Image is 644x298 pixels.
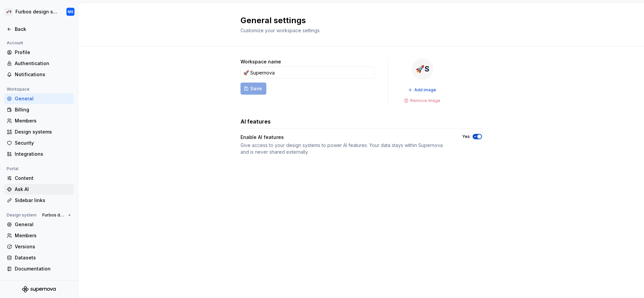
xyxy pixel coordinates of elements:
[15,129,71,135] div: Design systems
[15,221,71,228] div: General
[4,241,74,252] a: Versions
[4,165,21,173] div: Portal
[240,117,271,126] h3: AI features
[15,254,71,261] div: Datasets
[15,26,71,33] div: Back
[15,106,71,113] div: Billing
[1,4,76,19] button: 🚀SFurbos design systemMS
[4,24,74,35] a: Back
[4,211,39,219] div: Design system
[240,134,450,141] div: Enable AI features
[412,58,433,80] div: 🚀S
[15,243,71,250] div: Versions
[15,151,71,157] div: Integrations
[4,39,26,47] div: Account
[240,28,321,33] span: Customize your workspace settings.
[406,85,439,95] button: Add image
[4,85,32,93] div: Workspace
[4,263,74,274] a: Documentation
[4,149,74,159] a: Integrations
[240,58,281,65] label: Workspace name
[42,212,65,218] span: Furbos design system
[4,127,74,137] a: Design systems
[4,47,74,58] a: Profile
[15,140,71,146] div: Security
[15,232,71,239] div: Members
[15,49,71,56] div: Profile
[15,60,71,67] div: Authentication
[414,87,436,93] span: Add image
[4,69,74,80] a: Notifications
[4,195,74,206] a: Sidebar links
[240,15,474,26] h2: General settings
[4,230,74,241] a: Members
[4,58,74,69] a: Authentication
[4,104,74,115] a: Billing
[15,95,71,102] div: General
[4,219,74,230] a: General
[15,265,71,272] div: Documentation
[462,134,470,139] label: Yes
[4,184,74,195] a: Ask AI
[15,117,71,124] div: Members
[22,286,56,293] svg: Supernova Logo
[240,142,450,155] div: Give access to your design systems to power AI features. Your data stays within Supernova and is ...
[4,252,74,263] a: Datasets
[68,9,73,14] div: MS
[15,71,71,78] div: Notifications
[15,8,58,15] div: Furbos design system
[4,138,74,148] a: Security
[4,115,74,126] a: Members
[15,175,71,182] div: Content
[15,197,71,204] div: Sidebar links
[5,8,13,16] div: 🚀S
[4,173,74,184] a: Content
[15,186,71,193] div: Ask AI
[4,93,74,104] a: General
